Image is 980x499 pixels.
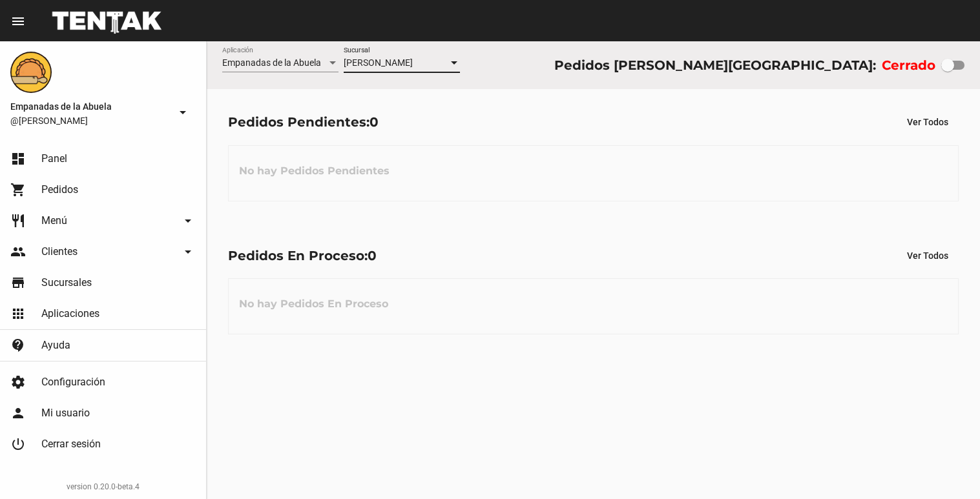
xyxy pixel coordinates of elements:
span: Aplicaciones [41,307,99,320]
mat-icon: arrow_drop_down [180,244,196,260]
div: version 0.20.0-beta.4 [10,480,196,493]
mat-icon: person [10,405,26,421]
mat-icon: shopping_cart [10,182,26,198]
div: Pedidos Pendientes: [228,112,379,132]
label: Cerrado [882,55,935,76]
iframe: chat widget [926,447,967,486]
mat-icon: arrow_drop_down [180,213,196,229]
span: Mi usuario [41,407,90,420]
span: Empanadas de la Abuela [10,99,170,114]
span: @[PERSON_NAME] [10,114,170,127]
mat-icon: restaurant [10,213,26,229]
span: Cerrar sesión [41,438,101,451]
div: Pedidos En Proceso: [228,245,377,266]
mat-icon: menu [10,14,26,29]
mat-icon: people [10,244,26,260]
span: Ayuda [41,339,70,352]
div: Pedidos [PERSON_NAME][GEOGRAPHIC_DATA]: [554,55,876,76]
span: Ver Todos [907,117,948,127]
span: 0 [368,248,377,263]
span: Ver Todos [907,250,948,261]
span: Empanadas de la Abuela [222,57,321,68]
span: [PERSON_NAME] [344,57,413,68]
span: Pedidos [41,183,78,196]
span: 0 [370,114,379,130]
mat-icon: apps [10,306,26,321]
mat-icon: settings [10,374,26,390]
span: Sucursales [41,276,92,289]
mat-icon: dashboard [10,151,26,167]
button: Ver Todos [897,110,959,134]
span: Panel [41,152,67,165]
span: Menú [41,214,67,227]
span: Configuración [41,376,105,389]
img: f0136945-ed32-4f7c-91e3-a375bc4bb2c5.png [10,52,52,93]
mat-icon: contact_support [10,338,26,353]
h3: No hay Pedidos En Proceso [229,285,399,323]
span: Clientes [41,245,78,258]
h3: No hay Pedidos Pendientes [229,152,400,190]
mat-icon: power_settings_new [10,436,26,452]
button: Ver Todos [897,244,959,267]
mat-icon: store [10,275,26,290]
mat-icon: arrow_drop_down [175,105,191,120]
